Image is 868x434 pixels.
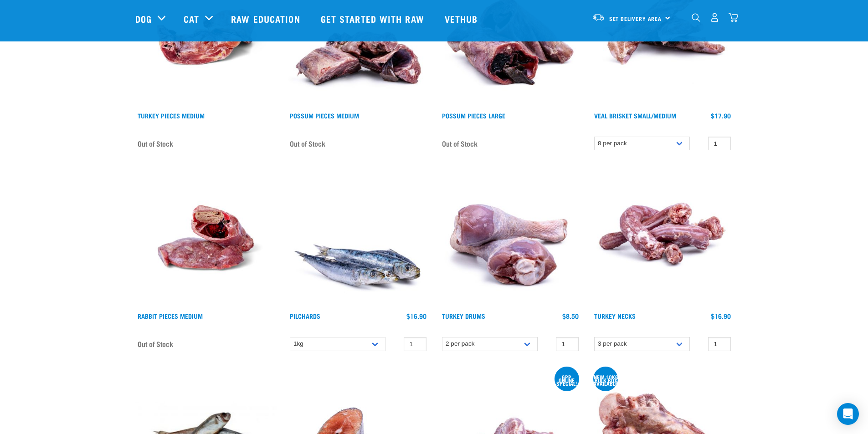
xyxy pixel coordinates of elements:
[593,375,619,385] div: new 10kg bulk box available!
[406,312,426,320] div: $16.90
[442,314,485,317] a: Turkey Drums
[562,312,579,320] div: $8.50
[594,314,636,317] a: Turkey Necks
[290,314,320,317] a: Pilchards
[442,137,478,150] span: Out of Stock
[692,13,700,22] img: home-icon-1@2x.png
[135,167,277,308] img: Raw Essentials Wallaby Pieces Raw Meaty Bones For Dogs
[555,375,579,385] div: 6pp online special!
[138,137,173,150] span: Out of Stock
[729,13,738,22] img: home-icon@2x.png
[837,403,859,425] div: Open Intercom Messenger
[710,13,719,22] img: user.png
[609,17,662,20] span: Set Delivery Area
[440,167,581,308] img: 1253 Turkey Drums 01
[290,137,325,150] span: Out of Stock
[594,114,676,117] a: Veal Brisket Small/Medium
[184,12,199,26] a: Cat
[592,13,605,21] img: van-moving.png
[135,12,152,26] a: Dog
[138,337,173,351] span: Out of Stock
[288,167,429,308] img: Four Whole Pilchards
[711,112,731,119] div: $17.90
[290,114,359,117] a: Possum Pieces Medium
[404,337,426,351] input: 1
[138,114,205,117] a: Turkey Pieces Medium
[592,167,733,308] img: 1259 Turkey Necks 01
[436,0,489,37] a: Vethub
[708,137,731,151] input: 1
[556,337,579,351] input: 1
[222,0,311,37] a: Raw Education
[708,337,731,351] input: 1
[138,314,203,317] a: Rabbit Pieces Medium
[312,0,436,37] a: Get started with Raw
[442,114,505,117] a: Possum Pieces Large
[711,312,731,320] div: $16.90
